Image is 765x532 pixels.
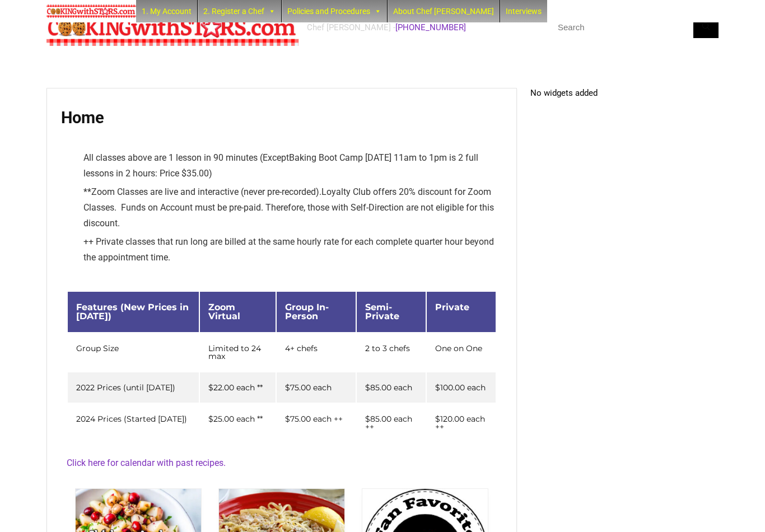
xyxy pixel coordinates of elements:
button: Search [693,17,719,38]
img: Chef Paula's Cooking With Stars [46,4,136,18]
div: 2024 Prices (Started [DATE]) [76,415,190,423]
div: One on One [435,344,487,352]
span: Zoom Virtual [208,302,240,321]
span: Group In-Person [285,302,329,321]
span: Private [435,302,469,312]
img: Chef Paula's Cooking With Stars [46,8,298,46]
div: $22.00 each ** [208,384,267,391]
li: All classes above are 1 lesson in 90 minutes (Except [83,150,497,181]
div: $75.00 each [285,384,347,391]
div: $85.00 each ++ [365,415,417,431]
li: ** Loyalty Club offers 20% discount for Zoom Classes. Funds on Account must be pre-paid. Therefor... [83,184,497,231]
span: Semi-Private [365,302,399,321]
div: $100.00 each [435,384,487,391]
div: 2022 Prices (until [DATE]) [76,384,190,391]
div: 2 to 3 chefs [365,344,417,352]
div: $25.00 each ** [208,415,267,423]
a: [PHONE_NUMBER] [395,22,466,32]
div: $120.00 each ++ [435,415,487,431]
p: No widgets added [530,88,719,98]
div: 4+ chefs [285,344,347,352]
div: $85.00 each [365,384,417,391]
li: ++ Private classes that run long are billed at the same hourly rate for each complete quarter hou... [83,234,497,265]
span: Features (New Prices in [DATE]) [76,302,189,321]
div: Group Size [76,344,190,352]
a: Click here for calendar with past recipes. [67,458,226,468]
div: Limited to 24 max [208,344,267,360]
div: $75.00 each ++ [285,415,347,423]
div: Chef [PERSON_NAME] - [307,22,466,33]
h1: Home [61,108,502,127]
span: Zoom Classes are live and interactive (never pre-recorded). [91,186,321,197]
input: Search [551,17,719,38]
